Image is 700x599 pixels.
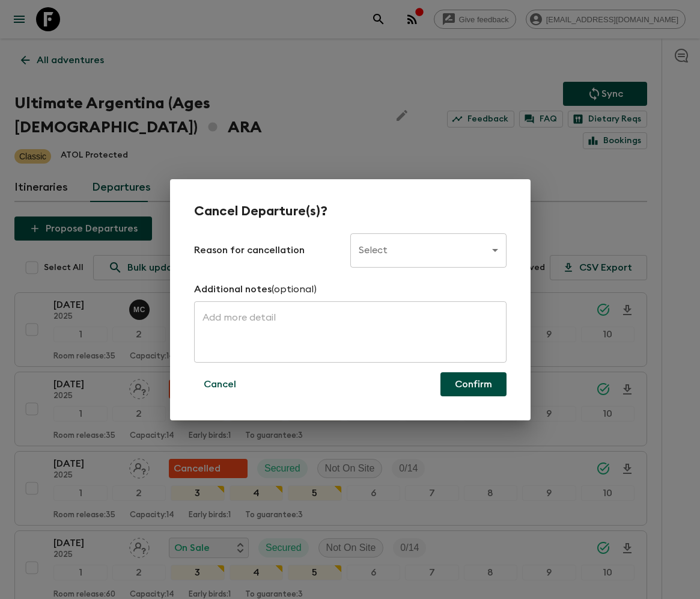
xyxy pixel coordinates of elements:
[194,372,246,396] button: Cancel
[440,372,507,396] button: Confirm
[204,377,236,392] p: Cancel
[272,282,317,296] p: (optional)
[194,243,350,257] p: Reason for cancellation
[359,243,487,257] p: Select
[194,282,272,296] p: Additional notes
[194,203,507,219] h2: Cancel Departure(s)?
